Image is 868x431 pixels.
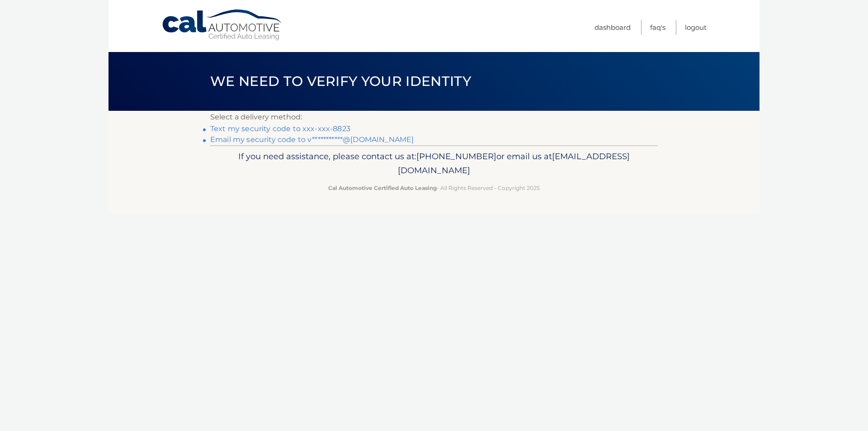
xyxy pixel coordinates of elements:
[161,9,283,41] a: Cal Automotive
[650,20,665,35] a: FAQ's
[594,20,631,35] a: Dashboard
[210,124,350,133] a: Text my security code to xxx-xxx-8823
[216,183,652,193] p: - All Rights Reserved - Copyright 2025
[416,151,496,161] span: [PHONE_NUMBER]
[216,149,652,178] p: If you need assistance, please contact us at: or email us at
[328,185,437,191] strong: Cal Automotive Certified Auto Leasing
[210,111,658,123] p: Select a delivery method:
[685,20,707,35] a: Logout
[210,73,471,90] span: We need to verify your identity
